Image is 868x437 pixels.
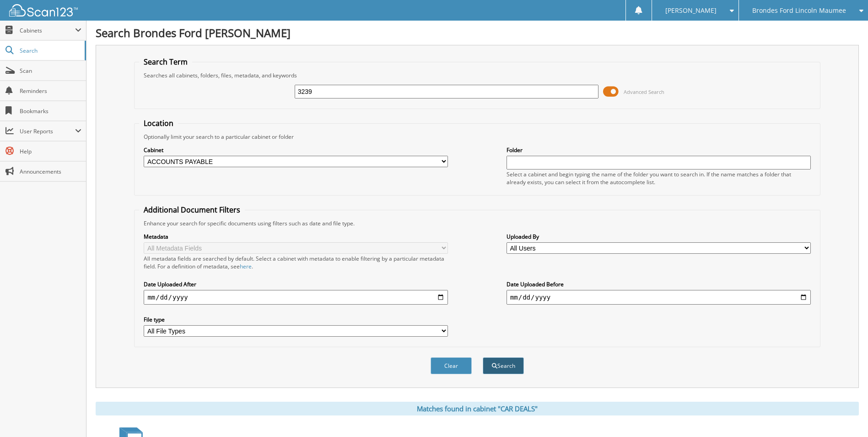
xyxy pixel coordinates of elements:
span: Brondes Ford Lincoln Maumee [752,8,846,13]
img: scan123-logo-white.svg [9,4,78,16]
label: Folder [507,146,811,154]
iframe: Chat Widget [822,393,868,437]
input: end [507,290,811,305]
span: Scan [20,67,81,75]
span: Cabinets [20,27,75,34]
div: Optionally limit your search to a particular cabinet or folder [139,133,815,141]
span: [PERSON_NAME] [665,8,717,13]
label: File type [144,316,448,323]
label: Date Uploaded Before [507,280,811,288]
a: here [240,262,252,270]
label: Date Uploaded After [144,280,448,288]
input: start [144,290,448,305]
div: Select a cabinet and begin typing the name of the folder you want to search in. If the name match... [507,170,811,186]
legend: Location [139,118,178,128]
span: Help [20,147,81,155]
button: Search [483,357,524,374]
label: Uploaded By [507,233,811,240]
div: All metadata fields are searched by default. Select a cabinet with metadata to enable filtering b... [144,255,448,270]
button: Clear [431,357,472,374]
legend: Search Term [139,57,192,67]
span: Advanced Search [624,88,664,95]
div: Enhance your search for specific documents using filters such as date and file type. [139,219,815,227]
div: Matches found in cabinet "CAR DEALS" [96,402,859,415]
span: Reminders [20,87,81,95]
legend: Additional Document Filters [139,205,245,215]
span: Search [20,47,80,55]
label: Cabinet [144,146,448,154]
h1: Search Brondes Ford [PERSON_NAME] [96,25,859,40]
span: Bookmarks [20,107,81,115]
div: Searches all cabinets, folders, files, metadata, and keywords [139,71,815,79]
span: Announcements [20,168,81,175]
span: User Reports [20,127,75,135]
label: Metadata [144,233,448,240]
